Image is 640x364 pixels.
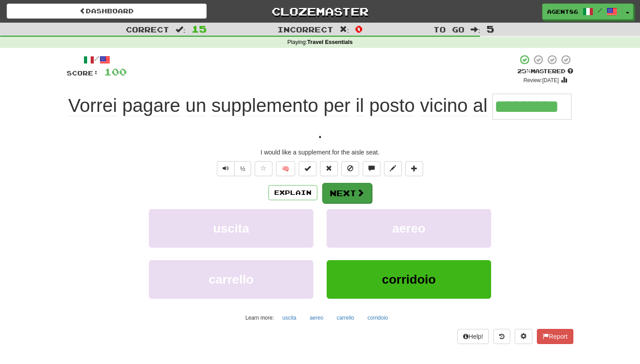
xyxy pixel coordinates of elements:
[67,54,127,65] div: /
[276,161,295,176] button: 🧠
[471,26,480,33] span: :
[277,25,333,34] span: Incorrect
[542,4,622,20] a: Agent86 /
[104,66,127,77] span: 100
[320,161,338,176] button: Reset to 0% Mastered (alt+r)
[220,4,420,19] a: Clozemaster
[268,185,317,200] button: Explain
[392,222,426,235] span: aereo
[185,95,206,116] span: un
[217,161,235,176] button: Play sentence audio (ctl+space)
[598,7,602,13] span: /
[382,273,436,286] span: corridoio
[67,148,573,157] div: I would like a supplement for the aisle seat.
[7,4,207,19] a: Dashboard
[208,273,253,286] span: carrello
[307,39,352,45] strong: Travel Essentials
[405,161,423,176] button: Add to collection (alt+a)
[149,209,313,248] button: uscita
[192,24,207,34] span: 15
[384,161,402,176] button: Edit sentence (alt+d)
[149,260,313,299] button: carrello
[215,161,251,176] div: Text-to-speech controls
[327,209,491,248] button: aereo
[67,69,99,77] span: Score:
[524,77,559,83] small: Review: [DATE]
[327,260,491,299] button: corridoio
[340,26,349,33] span: :
[122,95,180,116] span: pagare
[317,121,323,142] span: .
[517,67,573,75] div: Mastered
[332,311,359,324] button: carrello
[255,161,272,176] button: Favorite sentence (alt+f)
[363,161,380,176] button: Discuss sentence (alt+u)
[213,222,249,235] span: uscita
[517,67,531,75] span: 25 %
[420,95,468,116] span: vicino
[487,24,494,34] span: 5
[68,95,117,116] span: Vorrei
[305,311,328,324] button: aereo
[341,161,359,176] button: Ignore sentence (alt+i)
[277,311,301,324] button: uscita
[245,315,274,321] small: Learn more:
[473,95,488,116] span: al
[212,95,319,116] span: supplemento
[324,95,351,116] span: per
[433,25,464,34] span: To go
[493,329,510,344] button: Round history (alt+y)
[457,329,489,344] button: Help!
[322,183,372,203] button: Next
[369,95,415,116] span: posto
[234,161,251,176] button: ½
[299,161,316,176] button: Set this sentence to 100% Mastered (alt+m)
[537,329,573,344] button: Report
[176,26,185,33] span: :
[126,25,169,34] span: Correct
[355,24,363,34] span: 0
[547,8,578,16] span: Agent86
[356,95,364,116] span: il
[363,311,393,324] button: corridoio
